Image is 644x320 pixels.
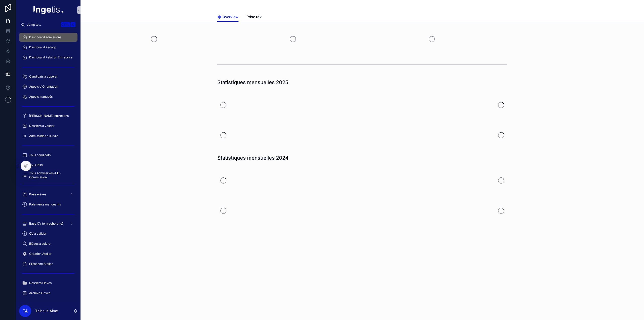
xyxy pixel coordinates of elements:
a: Elèves à suivre [19,239,77,248]
a: Prise rdv [247,12,262,22]
a: Candidats à appeler [19,72,77,81]
span: Dashboard Pedago [29,45,56,49]
button: Jump to...CtrlK [19,20,77,29]
span: Tous Admissibles & En Commission [29,171,72,179]
span: Tous RDV [29,163,43,167]
span: Appels manqués [29,95,53,99]
a: Appels manqués [19,92,77,101]
a: Dashboard Pedago [19,43,77,52]
span: Archive Elèves [29,291,50,295]
span: Dossiers Elèves [29,281,52,285]
a: Base CV (en recherche) [19,219,77,228]
a: Dossiers à valider [19,121,77,130]
span: Dashboard admissions [29,35,61,39]
span: Création Atelier [29,252,52,256]
span: Dashboard Relation Entreprise [29,55,72,59]
span: Appels d'Orientation [29,85,58,89]
span: Tous candidats [29,153,51,157]
a: Base élèves [19,190,77,199]
span: [PERSON_NAME] entretiens [29,114,69,118]
span: Admissibles à suivre [29,134,58,138]
a: [PERSON_NAME] entretiens [19,111,77,120]
span: Présence Atelier [29,262,53,266]
span: Overview [222,14,238,19]
span: Base élèves [29,192,46,196]
a: Présence Atelier [19,259,77,268]
span: K [71,23,75,27]
span: Dossiers à valider [29,124,55,128]
span: Candidats à appeler [29,75,58,79]
div: scrollable content [16,29,80,302]
a: Tous Admissibles & En Commission [19,171,77,180]
span: Ctrl [61,22,70,27]
span: Base CV (en recherche) [29,222,63,226]
a: Dashboard Relation Entreprise [19,53,77,62]
p: Thibault Aime [35,308,58,313]
a: Appels d'Orientation [19,82,77,91]
a: Dossiers Elèves [19,278,77,288]
a: Archive Elèves [19,289,77,298]
a: Admissibles à suivre [19,131,77,140]
span: CV à valider [29,232,47,236]
span: Prise rdv [247,14,262,19]
h1: Statistiques mensuelles 2024 [217,154,289,161]
a: CV à valider [19,229,77,238]
a: Tous RDV [19,161,77,170]
a: Création Atelier [19,249,77,258]
span: Paiements manquants [29,202,61,206]
img: App logo [33,6,63,14]
span: Elèves à suivre [29,242,51,246]
a: Tous candidats [19,151,77,160]
span: TA [23,308,28,314]
a: Overview [217,12,238,22]
span: Jump to... [27,23,59,27]
a: Paiements manquants [19,200,77,209]
h1: Statistiques mensuelles 2025 [217,79,288,86]
a: Dashboard admissions [19,33,77,42]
